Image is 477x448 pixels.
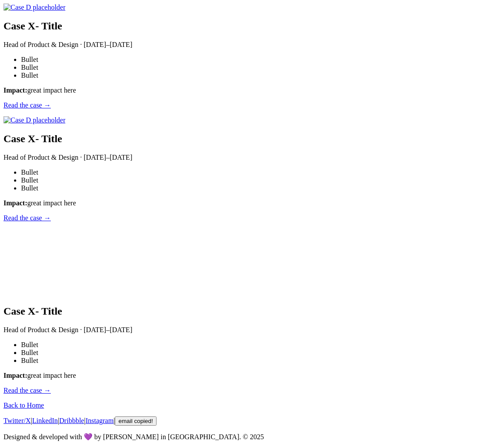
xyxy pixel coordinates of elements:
a: Back to Home [4,401,44,409]
img: Case D placeholder [4,4,65,11]
h2: Case X- Title [4,20,473,32]
p: Head of Product & Design · [DATE]–[DATE] [4,326,473,334]
li: Bullet [21,56,473,64]
a: Read the case → [4,214,51,222]
a: Your browser does not support the video tag. [4,289,135,296]
li: Bullet [21,349,473,357]
a: LinkedIn [32,417,58,424]
h2: Case X- Title [4,133,473,145]
li: Bullet [21,176,473,184]
a: Instagram [85,417,114,424]
a: Read the case → [4,387,51,394]
p: | | | | [4,416,473,426]
strong: Impact: [4,372,27,379]
p: great impact here [4,372,473,380]
li: Bullet [21,184,473,192]
video: Your browser does not support the video tag. [4,229,135,295]
li: Bullet [21,72,473,79]
span: email [118,418,132,424]
p: great impact here [4,199,473,207]
li: Bullet [21,357,473,365]
strong: Impact: [4,86,27,94]
strong: Impact: [4,199,27,207]
p: great impact here [4,86,473,94]
h2: Case X- Title [4,305,473,317]
li: Bullet [21,341,473,349]
a: Twitter/X [4,417,31,424]
span: copied! [134,418,153,424]
li: Bullet [21,64,473,72]
a: Read the case → [4,101,51,109]
p: Head of Product & Design · [DATE]–[DATE] [4,154,473,161]
p: Head of Product & Design · [DATE]–[DATE] [4,41,473,49]
p: Designed & developed with 💜 by [PERSON_NAME] in [GEOGRAPHIC_DATA]. © 2025 [4,433,473,441]
a: Dribbble [59,417,84,424]
img: Case D placeholder [4,116,65,124]
li: Bullet [21,168,473,176]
